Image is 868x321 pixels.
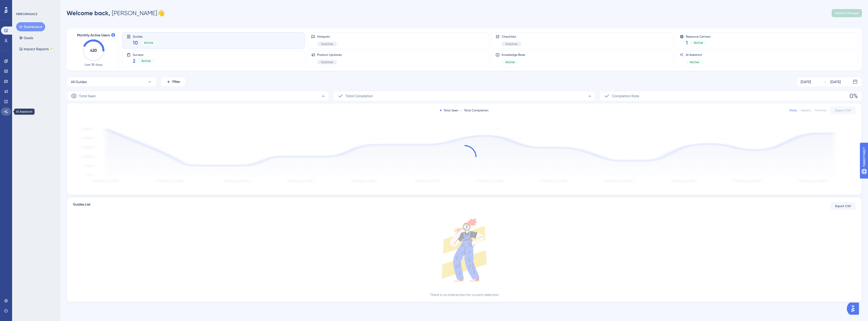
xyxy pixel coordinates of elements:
span: Publish Changes [835,11,859,15]
span: Knowledge Base [502,53,525,57]
span: Hotspots [317,35,337,39]
iframe: UserGuiding AI Assistant Launcher [847,301,862,316]
span: 0% [850,92,858,100]
div: There is no interaction for current selection [430,292,499,298]
span: Export CSV [835,204,851,208]
span: Export CSV [835,108,851,112]
span: 2 [133,57,135,64]
button: Impact ReportsBETA [16,44,57,54]
span: Completion Rate [612,93,639,99]
span: Guides [133,35,157,38]
button: Filter [160,77,186,87]
span: Inactive [321,42,333,46]
span: 10 [133,39,138,46]
span: Inactive [321,60,333,64]
text: 420 [90,48,97,53]
span: Inactive [506,42,517,46]
span: Total Completion [345,93,373,99]
button: Goals [16,33,36,42]
button: All Guides [67,77,156,87]
button: Publish Changes [832,9,862,17]
span: Active [694,41,703,45]
div: [DATE] [830,79,841,85]
div: [PERSON_NAME] 👋 [67,9,165,17]
span: Product Updates [317,53,342,57]
span: AI Assistant [686,53,703,57]
span: Active [142,59,151,63]
span: - [322,92,325,100]
div: Total Completion [460,108,489,112]
span: Active [144,41,153,45]
div: Weekly [801,108,811,112]
span: Filter [172,79,180,85]
div: PERFORMANCE [16,12,37,16]
span: Monthly Active Users [77,32,110,38]
span: All Guides [71,79,87,85]
button: Export CSV [830,202,856,210]
span: 1 [686,39,688,46]
button: Dashboard [16,22,45,31]
span: Last 30 days [85,63,102,67]
span: Welcome back, [67,9,110,17]
div: BETA [50,48,54,50]
span: Active [506,60,515,64]
span: Resource Centers [686,35,711,38]
span: Surveys [133,53,155,56]
div: Monthly [815,108,826,112]
span: - [588,92,591,100]
span: Checklists [502,35,521,39]
span: Total Seen [79,93,96,99]
div: [DATE] [801,79,811,85]
div: Total Seen [440,108,458,112]
span: Need Help? [12,1,32,7]
button: Export CSV [830,106,856,114]
span: Active [690,60,699,64]
div: Daily [790,108,797,112]
span: Guides List [73,202,90,211]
